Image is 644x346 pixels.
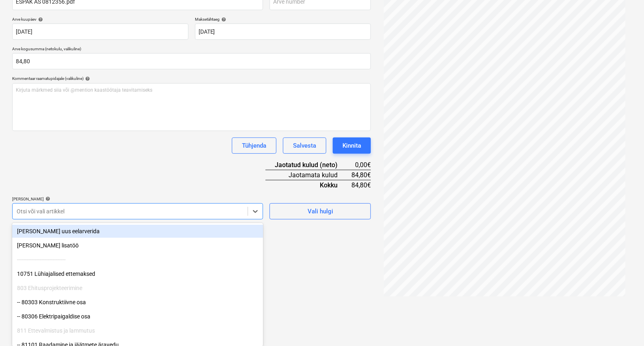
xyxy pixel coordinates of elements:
[12,253,263,266] div: ------------------------------
[12,76,371,81] div: Kommentaar raamatupidajale (valikuline)
[603,307,644,346] iframe: Chat Widget
[83,76,90,81] span: help
[44,196,50,201] span: help
[12,310,263,323] div: -- 80306 Elektripaigaldise osa
[12,17,188,22] div: Arve kuupäev
[342,140,361,151] div: Kinnita
[12,296,263,309] div: -- 80303 Konstruktiivne osa
[220,17,227,22] span: help
[12,46,371,53] p: Arve kogusumma (netokulu, valikuline)
[195,24,371,40] input: Tähtaega pole määratud
[36,17,43,22] span: help
[12,267,263,280] div: 10751 Lühiajalised ettemaksed
[12,196,263,202] div: [PERSON_NAME]
[283,138,326,154] button: Salvesta
[12,324,263,337] div: 811 Ettevalmistus ja lammutus
[12,239,263,252] div: Lisa uus lisatöö
[308,206,333,217] div: Vali hulgi
[12,282,263,294] div: 803 Ehitusprojekteerimine
[351,180,371,190] div: 84,80€
[265,180,351,190] div: Kokku
[265,170,351,180] div: Jaotamata kulud
[12,225,263,238] div: [PERSON_NAME] uus eelarverida
[293,140,316,151] div: Salvesta
[265,160,351,170] div: Jaotatud kulud (neto)
[351,170,371,180] div: 84,80€
[12,225,263,238] div: Lisa uus eelarverida
[12,239,263,252] div: [PERSON_NAME] lisatöö
[195,17,371,22] div: Maksetähtaeg
[270,203,371,219] button: Vali hulgi
[333,138,371,154] button: Kinnita
[12,24,188,40] input: Arve kuupäeva pole määratud.
[351,160,371,170] div: 0,00€
[232,138,276,154] button: Tühjenda
[12,53,371,69] input: Arve kogusumma (netokulu, valikuline)
[242,140,266,151] div: Tühjenda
